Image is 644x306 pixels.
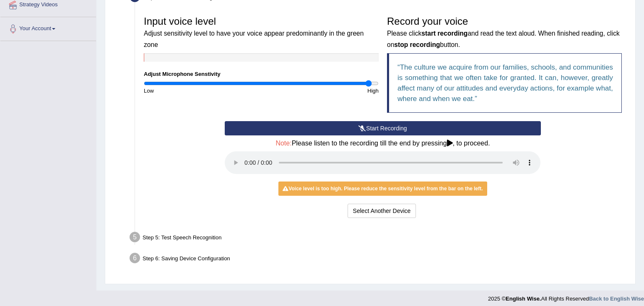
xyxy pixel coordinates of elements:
[421,30,467,37] b: start recording
[397,63,613,103] q: The culture we acquire from our families, schools, and communities is something that we often tak...
[126,229,631,248] div: Step 5: Test Speech Recognition
[225,140,540,147] h4: Please listen to the recording till the end by pressing , to proceed.
[0,17,96,38] a: Your Account
[144,16,379,49] h3: Input voice level
[394,41,440,48] b: stop recording
[225,121,540,135] button: Start Recording
[278,182,487,196] div: Voice level is too high. Please reduce the sensitivity level from the bar on the left.
[126,250,631,269] div: Step 6: Saving Device Configuration
[488,290,644,303] div: 2025 © All Rights Reserved
[144,70,221,78] label: Adjust Microphone Senstivity
[387,30,620,48] small: Please click and read the text aloud. When finished reading, click on button.
[506,296,541,302] strong: English Wise.
[144,30,364,48] small: Adjust sensitivity level to have your voice appear predominantly in the green zone
[275,140,291,147] span: Note:
[387,16,622,49] h3: Record your voice
[261,87,383,95] div: High
[140,87,261,95] div: Low
[348,204,416,218] button: Select Another Device
[589,296,644,302] a: Back to English Wise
